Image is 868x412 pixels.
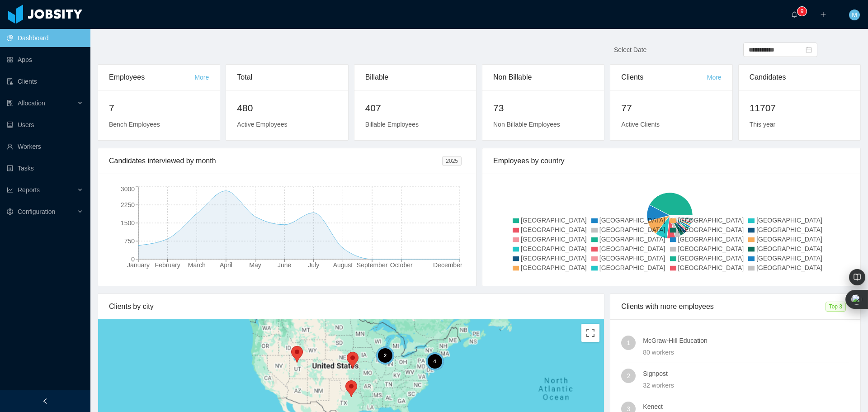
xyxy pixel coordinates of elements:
div: 80 workers [643,347,849,357]
span: Active Employees [237,121,287,128]
div: Total [237,65,337,90]
h2: 73 [493,101,593,115]
tspan: May [249,261,261,269]
span: [GEOGRAPHIC_DATA] [521,255,587,262]
i: icon: solution [7,100,13,106]
div: Candidates [750,65,849,90]
span: 1 [627,336,630,350]
div: Billable [365,65,465,90]
tspan: April [220,261,232,269]
span: M [852,9,857,20]
span: Reports [18,186,40,194]
span: [GEOGRAPHIC_DATA] [678,217,744,224]
tspan: 2250 [121,201,135,208]
div: Employees [109,65,194,90]
span: [GEOGRAPHIC_DATA] [678,264,744,271]
div: Employees by country [493,148,849,174]
a: icon: appstoreApps [7,51,83,69]
span: Active Clients [621,121,660,128]
span: 2025 [442,156,462,166]
span: Non Billable Employees [493,121,560,128]
h2: 480 [237,101,337,115]
span: This year [750,121,776,128]
span: [GEOGRAPHIC_DATA] [756,264,822,271]
a: icon: auditClients [7,72,83,90]
span: [GEOGRAPHIC_DATA] [599,264,665,271]
h2: 77 [621,101,721,115]
span: [GEOGRAPHIC_DATA] [521,245,587,252]
div: Clients by city [109,294,593,319]
span: Configuration [18,208,55,215]
span: [GEOGRAPHIC_DATA] [678,226,744,233]
span: 2 [627,369,630,383]
h2: 407 [365,101,465,115]
span: [GEOGRAPHIC_DATA] [599,255,665,262]
div: 4 [425,352,443,370]
tspan: 3000 [121,185,135,193]
a: icon: userWorkers [7,137,83,156]
div: Candidates interviewed by month [109,148,442,174]
i: icon: line-chart [7,187,13,193]
h2: 7 [109,101,209,115]
span: [GEOGRAPHIC_DATA] [756,255,822,262]
i: icon: bell [791,11,797,18]
tspan: July [308,261,319,269]
h4: Signpost [643,369,849,379]
tspan: August [333,261,353,269]
span: [GEOGRAPHIC_DATA] [599,226,665,233]
a: More [707,74,722,81]
span: Top 3 [826,302,846,312]
span: [GEOGRAPHIC_DATA] [521,236,587,243]
span: Bench Employees [109,121,160,128]
h4: McGraw-Hill Education [643,336,849,346]
tspan: 1500 [121,219,135,227]
button: Toggle fullscreen view [581,324,599,342]
tspan: January [127,261,150,269]
tspan: 750 [124,237,135,245]
span: Allocation [18,99,45,107]
span: [GEOGRAPHIC_DATA] [756,226,822,233]
span: Billable Employees [365,121,419,128]
span: [GEOGRAPHIC_DATA] [521,226,587,233]
i: icon: calendar [806,47,812,53]
span: [GEOGRAPHIC_DATA] [678,255,744,262]
h2: 11707 [750,101,849,115]
span: [GEOGRAPHIC_DATA] [678,245,744,252]
a: icon: robotUsers [7,116,83,134]
div: Clients [621,65,707,90]
a: icon: pie-chartDashboard [7,29,83,47]
tspan: October [390,261,413,269]
tspan: December [433,261,462,269]
h4: Kenect [643,402,849,412]
span: [GEOGRAPHIC_DATA] [599,236,665,243]
span: [GEOGRAPHIC_DATA] [521,264,587,271]
tspan: September [357,261,388,269]
span: [GEOGRAPHIC_DATA] [756,245,822,252]
div: Non Billable [493,65,593,90]
tspan: February [155,261,180,269]
div: 2 [376,346,394,365]
p: 9 [801,7,804,16]
span: Select Date [614,46,646,53]
i: icon: setting [7,208,13,215]
div: 32 workers [643,380,849,390]
tspan: June [278,261,292,269]
span: [GEOGRAPHIC_DATA] [599,245,665,252]
a: More [194,74,209,81]
sup: 9 [797,7,807,16]
div: Clients with more employees [621,294,825,319]
span: [GEOGRAPHIC_DATA] [521,217,587,224]
tspan: March [188,261,206,269]
a: icon: profileTasks [7,159,83,177]
i: icon: plus [820,11,826,18]
span: [GEOGRAPHIC_DATA] [678,236,744,243]
span: [GEOGRAPHIC_DATA] [756,236,822,243]
tspan: 0 [131,256,135,263]
span: [GEOGRAPHIC_DATA] [756,217,822,224]
span: [GEOGRAPHIC_DATA] [599,217,665,224]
